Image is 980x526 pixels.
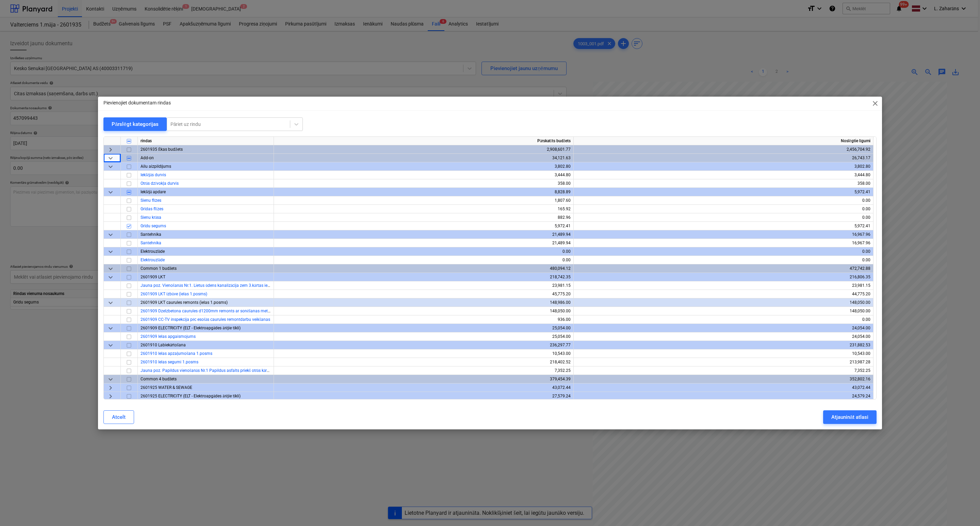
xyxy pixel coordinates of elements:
span: keyboard_arrow_down [107,265,115,273]
span: Elektrouzlāde [141,249,165,254]
span: Ailu aizpildījums [141,164,171,169]
div: 43,072.44 [576,383,870,392]
div: 0.00 [277,247,571,256]
div: 0.00 [576,196,870,205]
div: 10,543.00 [576,349,870,358]
span: keyboard_arrow_down [107,163,115,171]
div: 25,054.00 [277,332,571,341]
div: 0.00 [277,256,571,264]
span: keyboard_arrow_down [107,188,115,196]
div: 480,094.12 [277,264,571,273]
span: close [871,99,879,108]
div: 23,981.15 [277,281,571,290]
a: 2601909 Ielas apgaismojums [141,334,196,339]
button: Pārslēgt kategorijas [103,117,167,131]
span: Iekšējā apdare [141,190,166,194]
div: 0.00 [576,205,870,213]
span: 2601909 ELECTRICITY (ELT - Elektroapgādes ārējie tīkli) [141,326,241,330]
div: 5,972.41 [277,222,571,230]
p: Pievienojiet dokumentam rindas [103,99,171,106]
div: 236,297.77 [277,341,571,349]
span: 2601910 Ielas apzaļumošana 1.posms [141,351,212,356]
div: 16,967.96 [576,230,870,239]
div: 882.96 [277,213,571,222]
span: 2601925 ELECTRICITY (ELT - Elektroapgādes ārējie tīkli) [141,394,241,398]
button: Atcelt [103,410,134,424]
div: 0.00 [576,256,870,264]
div: 24,054.00 [576,324,870,332]
div: 7,352.25 [277,366,571,375]
a: 2601909 LKT izbūve (ielas 1.posms) [141,292,207,296]
div: 34,121.63 [277,154,571,162]
div: 0.00 [576,315,870,324]
a: 2601910 Ielas segumi 1.posms [141,360,198,364]
div: 24,579.24 [576,392,870,400]
div: 472,742.88 [576,264,870,273]
span: 2601935 Ēkas budžets [141,147,183,152]
span: keyboard_arrow_right [107,392,115,400]
div: 21,489.94 [277,239,571,247]
span: Common 1 budžets [141,266,177,271]
a: Grīdas flīzes [141,207,163,211]
span: keyboard_arrow_down [107,231,115,239]
a: Jauna poz. Papildus vienošanās Nr.1 Papildus asfalts priekš otrās kārtas [141,368,273,373]
span: keyboard_arrow_down [107,375,115,383]
div: 379,454.39 [277,375,571,383]
div: 10,543.00 [277,349,571,358]
a: Elektrouzlāde [141,258,165,262]
span: keyboard_arrow_down [107,341,115,349]
span: 2601909 LKT caurules remonts (ielas 1.posms) [141,300,228,305]
div: Atjaunināt atlasi [831,413,868,422]
div: 7,352.25 [576,366,870,375]
div: 2,456,704.92 [576,145,870,154]
div: 5,972.41 [576,188,870,196]
span: 2601909 LKT [141,275,165,279]
div: 24,054.00 [576,332,870,341]
div: 0.00 [576,213,870,222]
div: 148,050.00 [576,298,870,307]
span: Iekšējās durvis [141,172,166,177]
span: 2601910 Labiekārtošana [141,343,186,347]
div: 44,775.20 [576,290,870,298]
span: keyboard_arrow_down [107,273,115,281]
div: 936.00 [277,315,571,324]
div: 3,444.80 [277,171,571,179]
div: 23,981.15 [576,281,870,290]
span: keyboard_arrow_down [107,324,115,332]
a: 2601909 Dzelzbetona caurules d1200mm remonts ar sonēšanas metodi [141,309,274,313]
a: Sienu flīzes [141,198,161,203]
iframe: Chat Widget [946,493,980,526]
div: Noslēgtie līgumi [574,137,873,145]
div: 218,742.35 [277,273,571,281]
span: keyboard_arrow_right [107,146,115,154]
span: keyboard_arrow_down [107,299,115,307]
div: 231,882.53 [576,341,870,349]
div: 27,579.24 [277,392,571,400]
span: Common 4 budžets [141,377,177,381]
div: 358.00 [576,179,870,188]
div: 148,050.00 [277,307,571,315]
a: 2601909 CC-TV inspekcija pēc esošās caurules remontdarbu veikšanas [141,317,270,322]
div: 2,908,601.77 [277,145,571,154]
div: 3,444.80 [576,171,870,179]
div: 16,967.96 [576,239,870,247]
div: Pārslēgt kategorijas [112,120,159,129]
a: Otrās dzīvokļa durvis [141,181,179,186]
div: 45,775.20 [277,290,571,298]
a: Santehnika [141,241,161,245]
span: Sienu krāsa [141,215,161,220]
div: 358.00 [277,179,571,188]
div: 8,828.89 [277,188,571,196]
a: Grīdu segums [141,224,166,228]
